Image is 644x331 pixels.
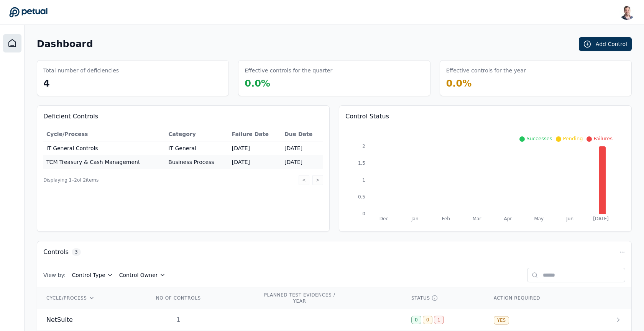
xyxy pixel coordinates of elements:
td: Business Process [165,155,228,169]
tspan: Jun [566,216,573,221]
tspan: Feb [442,216,450,221]
span: Successes [526,136,552,141]
div: 0 [411,316,421,324]
h3: Control Status [345,112,625,121]
div: CYCLE/PROCESS [46,295,135,301]
button: > [312,175,323,185]
span: View by: [43,271,66,279]
button: Add Control [579,37,632,51]
td: IT General [165,141,228,156]
div: PLANNED TEST EVIDENCES / YEAR [263,292,336,304]
tspan: 1 [362,177,365,183]
span: NetSuite [46,315,73,324]
h1: Dashboard [37,38,93,50]
th: Cycle/Process [43,127,165,141]
tspan: May [534,216,544,221]
button: Control Owner [119,271,166,279]
tspan: Mar [473,216,481,221]
tspan: 1.5 [358,161,365,166]
th: Failure Date [229,127,281,141]
td: [DATE] [281,141,323,156]
button: Control Type [72,271,113,279]
span: Failures [593,136,613,141]
span: Pending [563,136,583,141]
img: Snir Kodesh [619,5,635,20]
h3: Total number of deficiencies [43,67,119,74]
h3: Effective controls for the year [446,67,526,74]
a: Go to Dashboard [9,7,48,18]
div: YES [494,316,509,324]
tspan: 0 [362,211,365,216]
td: TCM Treasury & Cash Management [43,155,165,169]
a: Dashboard [3,34,21,52]
td: [DATE] [229,155,281,169]
h3: Effective controls for the quarter [245,67,332,74]
div: 0 [423,316,433,324]
div: NO OF CONTROLS [154,295,203,301]
span: 3 [72,248,81,256]
td: [DATE] [229,141,281,156]
td: IT General Controls [43,141,165,156]
tspan: 2 [362,144,365,149]
tspan: Apr [504,216,512,221]
span: 0.0 % [245,78,270,89]
tspan: Dec [379,216,388,221]
span: Displaying 1– 2 of 2 items [43,177,99,183]
th: ACTION REQUIRED [485,287,589,309]
th: Due Date [281,127,323,141]
div: STATUS [411,295,475,301]
h3: Controls [43,247,69,257]
tspan: [DATE] [593,216,609,221]
tspan: Jan [411,216,419,221]
h3: Deficient Controls [43,112,323,121]
div: 1 [154,315,203,324]
div: 1 [434,316,444,324]
span: 4 [43,78,50,89]
th: Category [165,127,228,141]
tspan: 0.5 [358,194,365,200]
td: [DATE] [281,155,323,169]
button: < [299,175,309,185]
span: 0.0 % [446,78,472,89]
